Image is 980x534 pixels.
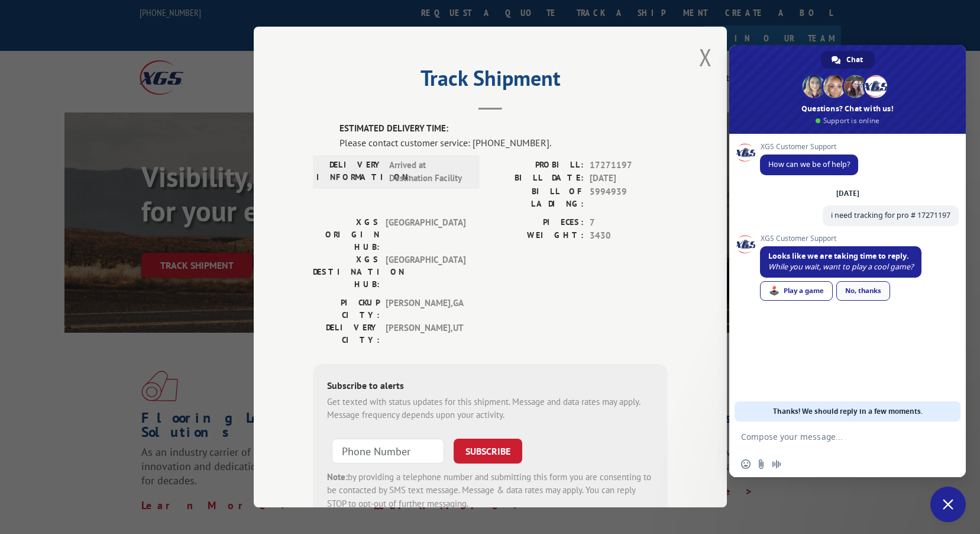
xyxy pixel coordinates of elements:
span: How can we be of help? [768,159,850,169]
span: Chat [846,51,863,69]
a: Chat [821,51,875,69]
span: [PERSON_NAME] , GA [386,297,465,321]
div: by providing a telephone number and submitting this form you are consenting to be contacted by SM... [327,471,654,511]
span: Arrived at Destination Facility [389,159,469,185]
span: i need tracking for pro # 17271197 [831,210,950,220]
textarea: Compose your message... [741,422,930,451]
h2: Track Shipment [313,70,668,92]
span: XGS Customer Support [760,234,921,243]
span: [DATE] [590,172,668,185]
label: BILL OF LADING: [490,185,584,210]
span: 17271197 [590,159,668,172]
span: [PERSON_NAME] , UT [386,321,465,346]
label: XGS ORIGIN HUB: [313,216,380,253]
label: DELIVERY INFORMATION: [316,159,383,185]
div: Get texted with status updates for this shipment. Message and data rates may apply. Message frequ... [327,395,654,422]
span: Audio message [772,459,781,469]
button: Close modal [699,41,712,73]
span: While you wait, want to play a cool game? [768,262,913,272]
label: PROBILL: [490,159,584,172]
span: [GEOGRAPHIC_DATA] [386,216,465,253]
span: [GEOGRAPHIC_DATA] [386,253,465,291]
label: PIECES: [490,216,584,230]
label: WEIGHT: [490,229,584,243]
span: Thanks! We should reply in a few moments. [773,401,923,422]
button: SUBSCRIBE [454,439,522,464]
span: 3430 [590,229,668,243]
a: Play a game [760,281,833,301]
span: Insert an emoji [741,459,751,469]
label: ESTIMATED DELIVERY TIME: [339,122,668,136]
div: [DATE] [836,190,859,197]
label: BILL DATE: [490,172,584,185]
input: Phone Number [332,439,444,464]
label: XGS DESTINATION HUB: [313,253,380,291]
label: DELIVERY CITY: [313,321,380,346]
span: Looks like we are taking time to reply. [768,251,909,261]
span: 5994939 [590,185,668,210]
span: 🕹️ [769,286,780,295]
label: PICKUP CITY: [313,297,380,321]
span: XGS Customer Support [760,143,858,151]
span: Send a file [756,459,766,469]
a: No, thanks [836,281,890,301]
div: Please contact customer service: [PHONE_NUMBER]. [339,136,668,150]
div: Subscribe to alerts [327,378,654,395]
span: 7 [590,216,668,230]
strong: Note: [327,471,348,482]
a: Close chat [930,487,966,522]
